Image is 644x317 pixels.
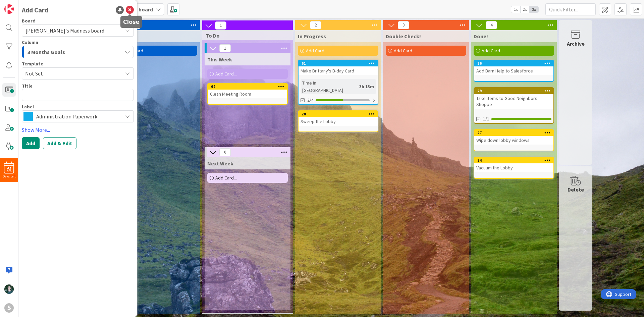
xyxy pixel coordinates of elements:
div: 26 [474,60,553,66]
span: 0 [219,148,231,156]
button: Add & Edit [43,137,76,149]
div: 28Sweep the Lobby [299,111,378,126]
button: Add [22,137,40,149]
span: Column [22,40,38,45]
div: 62Clean Meeting Room [208,84,287,98]
span: Add Card... [394,48,415,54]
span: 4 [486,21,497,29]
div: 61Make Brittany's B-day Card [299,60,378,75]
div: 28 [302,112,378,116]
span: : [357,83,358,90]
div: Delete [568,186,584,194]
div: Add Card [22,5,48,15]
span: This Week [207,56,232,63]
div: Add Barn Help to Salesforce [474,66,553,75]
label: Title [22,83,33,89]
span: Add Card... [215,71,237,77]
span: 1x [511,6,520,13]
div: 27 [477,130,553,135]
span: Add Card... [306,48,327,54]
span: 2x [520,6,529,13]
span: 2 [310,21,321,29]
span: Double Check! [386,33,421,40]
span: 3x [529,6,538,13]
div: 62 [211,84,287,89]
div: Make Brittany's B-day Card [299,66,378,75]
span: [PERSON_NAME]'s Madness board [25,27,104,34]
div: 29 [477,89,553,93]
div: 24 [474,157,553,163]
span: Next Week [207,160,233,167]
span: Support [14,1,31,9]
span: Not Set [25,69,117,78]
span: 2/4 [307,97,314,104]
span: Add Card... [482,48,503,54]
div: 24 [477,158,553,163]
span: Label [22,104,34,109]
div: 29 [474,88,553,94]
div: Vacuum the Lobby [474,163,553,172]
a: Show More... [22,126,134,134]
div: 3h 13m [358,83,376,90]
h5: Close [123,19,140,25]
div: Archive [567,40,585,48]
span: To Do [206,32,284,39]
div: 26 [477,61,553,66]
div: S [4,303,14,313]
span: 1/1 [483,115,489,122]
div: Wipe down lobby windows [474,136,553,145]
div: 26Add Barn Help to Salesforce [474,60,553,75]
input: Quick Filter... [545,3,596,15]
div: Clean Meeting Room [208,90,287,98]
div: 28 [299,111,378,117]
span: In Progress [298,33,326,40]
div: 27Wipe down lobby windows [474,130,553,145]
div: Time in [GEOGRAPHIC_DATA] [301,79,357,94]
span: 0 [398,21,409,29]
div: 24Vacuum the Lobby [474,157,553,172]
span: 1 [215,21,226,30]
span: 3 Months Goals [28,48,65,56]
img: Visit kanbanzone.com [4,4,14,14]
span: 1 [219,44,231,52]
div: 29Take items to Good Neighbors Shoppe [474,88,553,109]
div: Take items to Good Neighbors Shoppe [474,94,553,109]
span: Done! [474,33,488,40]
div: 61 [302,61,378,66]
span: Board [22,18,36,23]
span: 61 [6,167,12,172]
button: 3 Months Goals [22,46,134,58]
img: KM [4,284,14,294]
span: Template [22,61,43,66]
div: 27 [474,130,553,136]
div: 61 [299,60,378,66]
div: 62 [208,84,287,90]
span: Add Card... [215,175,237,181]
span: Administration Paperwork [36,112,119,121]
div: Sweep the Lobby [299,117,378,126]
